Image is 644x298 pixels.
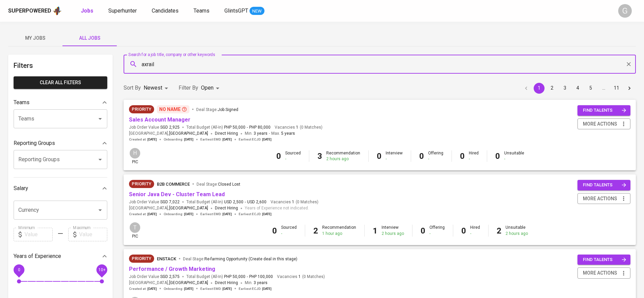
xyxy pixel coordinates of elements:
b: 1 [373,226,378,236]
span: [DATE] [147,286,157,291]
span: Teams [194,7,209,14]
a: Superhunter [108,7,138,15]
span: Superhunter [108,7,137,14]
div: - [428,156,443,162]
div: 1 hour ago [322,231,356,237]
span: SGD 2,575 [160,274,180,280]
span: Candidates [152,7,179,14]
span: 3 years [254,131,268,136]
button: more actions [577,267,630,279]
span: All Jobs [67,34,113,42]
span: [GEOGRAPHIC_DATA] [169,280,208,286]
b: 0 [272,226,277,236]
span: 5 years [281,131,295,136]
span: Total Budget (All-In) [186,199,266,205]
button: find talents [577,105,630,116]
span: [GEOGRAPHIC_DATA] [169,130,208,137]
div: Years of Experience [14,249,107,263]
span: [DATE] [262,212,272,217]
span: Priority [129,255,154,262]
span: [GEOGRAPHIC_DATA] , [129,280,208,286]
span: Created at : [129,137,157,142]
span: SGD 2,925 [160,125,180,130]
span: Created at : [129,286,157,291]
div: Open [201,82,222,94]
span: Clear All filters [19,78,102,87]
span: Enstack [157,256,176,261]
div: Recommendation [322,225,356,236]
button: more actions [577,118,630,130]
span: Deal Stage : [196,107,238,112]
span: Deal Stage : [183,257,297,261]
span: - [245,199,246,205]
b: 2 [497,226,501,236]
div: Reporting Groups [14,136,107,150]
span: more actions [583,269,617,277]
a: Performance / Growth Marketing [129,266,215,272]
a: Jobs [81,7,95,15]
button: Open [95,114,105,124]
span: more actions [583,194,617,203]
p: Years of Experience [14,252,61,260]
span: Re-farming Opportunity (Create deal in this stage) [204,257,297,261]
div: New Job received from Demand Team [129,105,154,113]
button: Clear [624,59,633,69]
span: Job Order Value [129,274,180,280]
button: Go to next page [624,83,635,94]
span: NEW [250,8,264,15]
div: Sourced [285,150,301,162]
span: Total Budget (All-In) [186,125,271,130]
a: Superpoweredapp logo [8,6,62,16]
span: Years of Experience not indicated. [245,205,309,212]
span: Direct Hiring [215,206,238,210]
button: find talents [577,180,630,190]
span: [GEOGRAPHIC_DATA] [169,205,208,212]
p: Sort By [124,84,141,92]
span: find talents [583,107,626,114]
span: [GEOGRAPHIC_DATA] , [129,205,208,212]
span: Onboarding : [164,212,194,217]
b: 3 [317,151,322,161]
a: Sales Account Manager [129,116,190,123]
div: - [429,231,445,237]
span: B2B Commerce [157,182,190,187]
button: page 1 [534,83,545,94]
span: Earliest EMD : [200,212,232,217]
div: - [469,156,479,162]
nav: pagination navigation [520,83,636,94]
span: USD 2,600 [247,199,266,205]
p: Reporting Groups [14,139,55,147]
div: pic [129,222,141,239]
span: SGD 7,022 [160,199,180,205]
div: 2 hours ago [382,231,404,237]
span: Created at : [129,212,157,217]
span: [DATE] [147,137,157,142]
button: Clear All filters [14,76,107,89]
span: PHP 100,000 [249,274,273,280]
div: - [504,156,524,162]
span: Vacancies ( 0 Matches ) [275,125,323,130]
span: USD 2,500 [224,199,243,205]
span: [DATE] [147,212,157,217]
div: Sourced [281,225,297,236]
span: [DATE] [184,286,194,291]
span: 0 [18,267,20,272]
span: 1 [295,125,298,130]
span: [DATE] [222,212,232,217]
div: Salary [14,182,107,195]
button: Open [95,155,105,164]
button: more actions [577,193,630,204]
span: more actions [583,120,617,128]
img: app logo [53,6,62,16]
span: [DATE] [262,137,272,142]
button: Open [95,205,105,215]
b: 0 [495,151,500,161]
div: … [598,85,609,91]
b: 0 [276,151,281,161]
span: - [247,125,248,130]
span: Earliest ECJD : [239,286,272,291]
span: [GEOGRAPHIC_DATA] , [129,130,208,137]
div: T [129,222,141,234]
span: Min. [245,280,268,285]
span: Onboarding : [164,137,194,142]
